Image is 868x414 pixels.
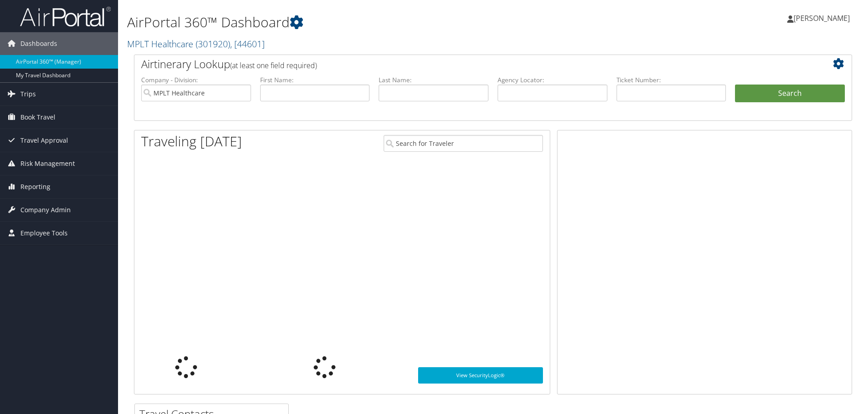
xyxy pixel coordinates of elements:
[498,75,607,85] label: Agency Locator:
[20,152,75,175] span: Risk Management
[230,60,317,70] span: (at least one field required)
[127,13,615,32] h1: AirPortal 360™ Dashboard
[20,199,71,221] span: Company Admin
[616,75,726,85] label: Ticket Number:
[141,75,251,85] label: Company - Division:
[20,83,36,105] span: Trips
[787,5,859,32] a: [PERSON_NAME]
[260,75,370,85] label: First Name:
[20,129,68,152] span: Travel Approval
[384,135,543,152] input: Search for Traveler
[20,32,57,55] span: Dashboards
[141,56,785,72] h2: Airtinerary Lookup
[794,13,850,23] span: [PERSON_NAME]
[141,132,242,151] h1: Traveling [DATE]
[230,38,265,50] span: , [ 44601 ]
[20,222,68,244] span: Employee Tools
[735,85,845,103] button: Search
[127,38,265,50] a: MPLT Healthcare
[20,106,55,129] span: Book Travel
[196,38,230,50] span: ( 301920 )
[20,6,111,27] img: airportal-logo.png
[418,367,543,384] a: View SecurityLogic®
[20,175,50,198] span: Reporting
[379,75,488,85] label: Last Name:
